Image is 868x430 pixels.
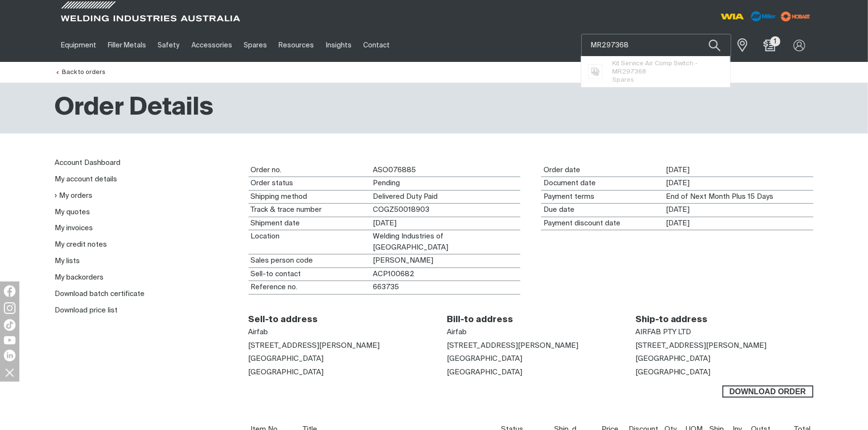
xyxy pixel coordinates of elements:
[55,274,104,281] a: My backorders
[663,204,813,217] dd: [DATE]
[55,92,214,124] h1: Order Details
[55,192,93,200] a: My orders
[249,328,268,336] span: Airfab
[635,314,813,326] h2: Ship-to address
[55,290,145,297] a: Download batch certificate
[55,224,93,232] a: My invoices
[663,177,813,190] dd: [DATE]
[55,159,121,166] a: Account Dashboard
[249,191,371,204] dt: Shipping method
[249,254,371,267] dt: Sales person code
[541,164,663,177] dt: Order date
[4,350,15,361] img: LinkedIn
[778,9,813,24] img: miller
[4,302,15,314] img: Instagram
[612,69,646,75] span: MR297368
[249,230,371,254] dt: Location
[249,217,371,230] dt: Shipment date
[249,281,371,294] dt: Reference no.
[55,257,80,265] a: My lists
[371,268,520,281] dd: ACP100682
[55,176,118,183] a: My account details
[273,29,320,62] a: Resources
[4,285,15,297] img: Facebook
[582,34,731,56] input: Product name or item number...
[371,230,520,254] dd: Welding Industries of [GEOGRAPHIC_DATA]
[249,314,427,326] h2: Sell-to address
[663,164,813,177] dd: [DATE]
[249,204,371,217] dt: Track & trace number
[55,241,107,248] a: My credit notes
[238,29,273,62] a: Spares
[581,56,730,87] ul: Suggestions
[612,77,634,83] span: Spares
[698,34,731,57] button: Search products
[249,177,371,190] dt: Order status
[447,328,467,336] span: Airfab
[4,336,15,344] img: YouTube
[371,191,520,204] dd: Delivered Duty Paid
[612,59,723,76] span: Kit Service Air Comp Switch -
[541,204,663,217] dt: Due date
[635,328,691,336] span: AIRFAB PTY LTD
[55,29,102,62] a: Equipment
[663,217,813,230] dd: [DATE]
[723,386,812,398] span: Download Order
[357,29,396,62] a: Contact
[55,69,105,75] a: Back to orders
[663,191,813,204] dd: End of Next Month Plus 15 Days
[55,208,90,216] a: My quotes
[541,217,663,230] dt: Payment discount date
[635,326,813,379] div: [STREET_ADDRESS][PERSON_NAME] [GEOGRAPHIC_DATA] [GEOGRAPHIC_DATA]
[541,177,663,190] dt: Document date
[249,164,371,177] dt: Order no.
[447,326,614,379] div: [STREET_ADDRESS][PERSON_NAME] [GEOGRAPHIC_DATA] [GEOGRAPHIC_DATA]
[373,205,430,216] a: COGZ50018903
[371,281,520,294] dd: 663735
[371,177,520,190] dd: Pending
[249,268,371,281] dt: Sell-to contact
[55,307,118,314] a: Download price list
[4,319,15,331] img: TikTok
[722,386,813,398] a: Download Order
[55,155,233,319] nav: My account
[1,364,18,381] img: hide socials
[320,29,357,62] a: Insights
[249,326,427,379] div: [STREET_ADDRESS][PERSON_NAME] [GEOGRAPHIC_DATA] [GEOGRAPHIC_DATA]
[447,314,614,326] h2: Bill-to address
[371,164,520,177] dd: ASO076885
[152,29,185,62] a: Safety
[102,29,152,62] a: Filler Metals
[541,191,663,204] dt: Payment terms
[371,254,520,267] dd: [PERSON_NAME]
[55,29,624,62] nav: Main
[371,217,520,230] dd: [DATE]
[186,29,238,62] a: Accessories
